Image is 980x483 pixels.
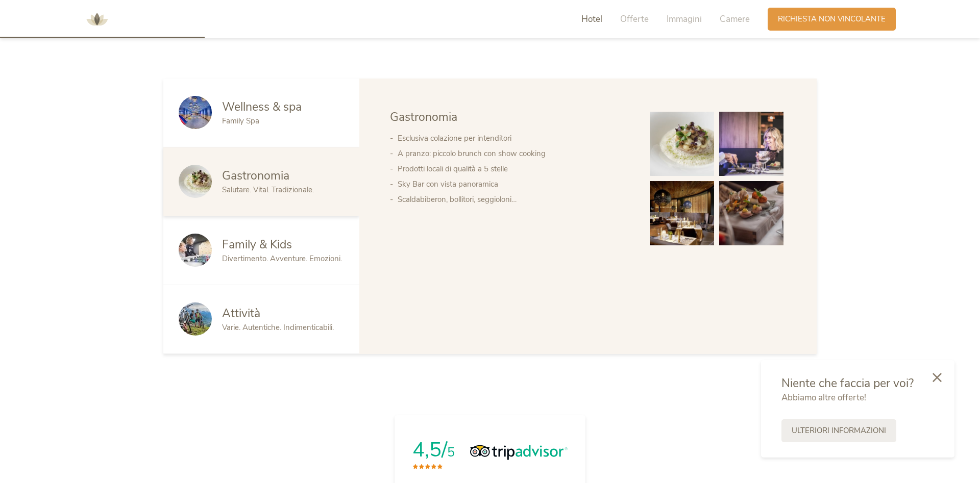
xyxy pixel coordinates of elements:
[222,253,342,264] span: Divertimento. Avventure. Emozioni.
[447,444,455,461] span: 5
[781,375,914,391] span: Niente che faccia per voi?
[667,13,702,25] span: Immagini
[222,306,260,321] span: Attività
[581,13,602,25] span: Hotel
[398,161,629,176] li: Prodotti locali di qualità a 5 stelle
[412,436,447,464] span: 4,5/
[398,176,629,192] li: Sky Bar con vista panoramica
[781,392,866,403] span: Abbiamo altre offerte!
[781,419,896,442] a: Ulteriori informazioni
[398,192,629,207] li: Scaldabiberon, bollitori, seggioloni…
[222,322,334,333] span: Varie. Autentiche. Indimenticabili.
[222,237,292,252] span: Family & Kids
[222,116,259,126] span: Family Spa
[778,14,886,24] span: Richiesta non vincolante
[470,445,567,460] img: Tripadvisor
[82,4,112,35] img: AMONTI & LUNARIS Wellnessresort
[720,13,750,25] span: Camere
[398,146,629,161] li: A pranzo: piccolo brunch con show cooking
[222,185,314,195] span: Salutare. Vital. Tradizionale.
[620,13,649,25] span: Offerte
[398,131,629,146] li: Esclusiva colazione per intenditori
[222,99,302,115] span: Wellness & spa
[792,425,886,436] span: Ulteriori informazioni
[82,15,112,22] a: AMONTI & LUNARIS Wellnessresort
[222,168,289,184] span: Gastronomia
[390,109,457,125] span: Gastronomia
